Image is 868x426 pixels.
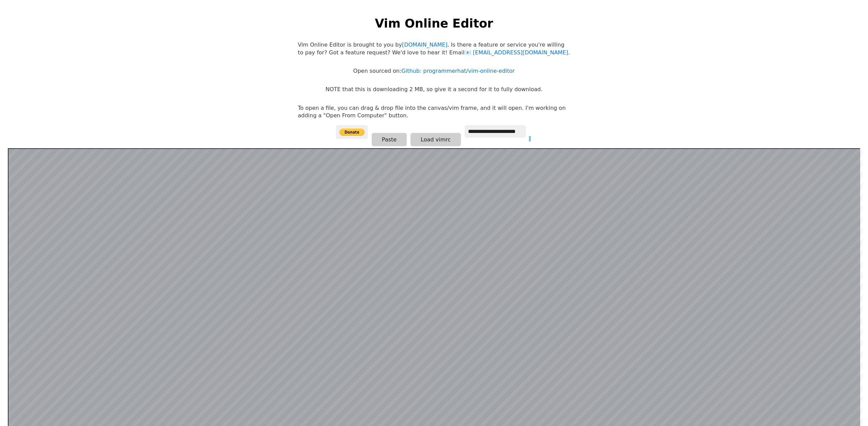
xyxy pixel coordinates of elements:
p: To open a file, you can drag & drop file into the canvas/vim frame, and it will open. I'm working... [298,104,570,120]
h1: Vim Online Editor [375,15,493,32]
button: Paste [372,133,407,146]
p: NOTE that this is downloading 2 MB, so give it a second for it to fully download. [325,86,542,93]
button: Load vimrc [411,133,461,146]
a: [DOMAIN_NAME] [402,41,448,48]
p: Vim Online Editor is brought to you by . Is there a feature or service you're willing to pay for?... [298,41,570,56]
a: [EMAIL_ADDRESS][DOMAIN_NAME] [464,49,568,56]
p: Open sourced on: [353,67,515,75]
a: Github: programmerhat/vim-online-editor [401,68,515,74]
